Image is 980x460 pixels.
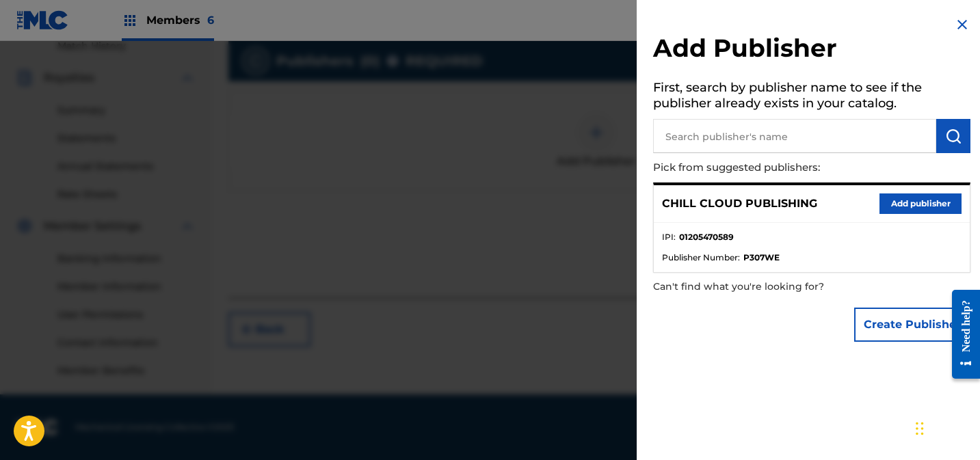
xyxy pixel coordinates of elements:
[662,195,817,212] p: CHILL CLOUD PUBLISHING
[653,273,892,301] p: Can't find what you're looking for?
[942,280,980,390] iframe: Resource Center
[945,128,962,144] img: Search Works
[662,252,740,264] span: Publisher Number :
[16,10,69,30] img: MLC Logo
[679,231,734,243] strong: 01205470589
[854,308,970,342] button: Create Publisher
[653,33,970,68] h2: Add Publisher
[912,394,980,460] iframe: Chat Widget
[207,14,214,27] span: 6
[662,231,676,243] span: IPI :
[653,76,970,119] h5: First, search by publisher name to see if the publisher already exists in your catalog.
[653,153,892,182] p: Pick from suggested publishers:
[122,12,138,29] img: Top Rightsholders
[916,408,924,449] div: Drag
[653,119,936,153] input: Search publisher's name
[879,193,962,214] button: Add publisher
[146,12,214,28] span: Members
[743,252,780,264] strong: P307WE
